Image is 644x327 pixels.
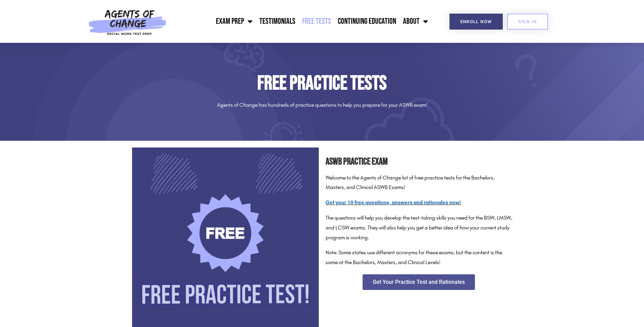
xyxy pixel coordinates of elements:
a: Get Your Practice Test and Rationales [363,274,475,290]
a: Continuing Education [334,13,400,30]
p: Welcome to the Agents of Change list of free practice tests for the Bachelors, Masters, and Clini... [326,173,512,193]
a: About [400,13,431,30]
h1: Free Practice Tests [132,73,512,93]
span: Enroll Now [460,19,492,24]
span: SIGN IN [518,19,537,24]
a: Free Tests [299,13,334,30]
p: Note: Some states use different acronyms for these exams, but the content is the same at the Bach... [326,248,512,268]
span: Get Your Practice Test and Rationales [373,279,465,285]
a: Get your 10 free questions, answers and rationales now! [326,199,461,206]
a: Exam Prep [213,13,256,30]
a: Enroll Now [449,14,503,30]
h2: ASWB Practice Exam [326,154,512,170]
p: Agents of Change has hundreds of practice questions to help you prepare for your ASWB exam! [132,100,512,110]
nav: Menu [170,13,431,30]
p: The questions will help you develop the test-taking skills you need for the BSW, LMSW, and LCSW e... [326,213,512,242]
a: Testimonials [256,13,299,30]
a: SIGN IN [507,14,548,30]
